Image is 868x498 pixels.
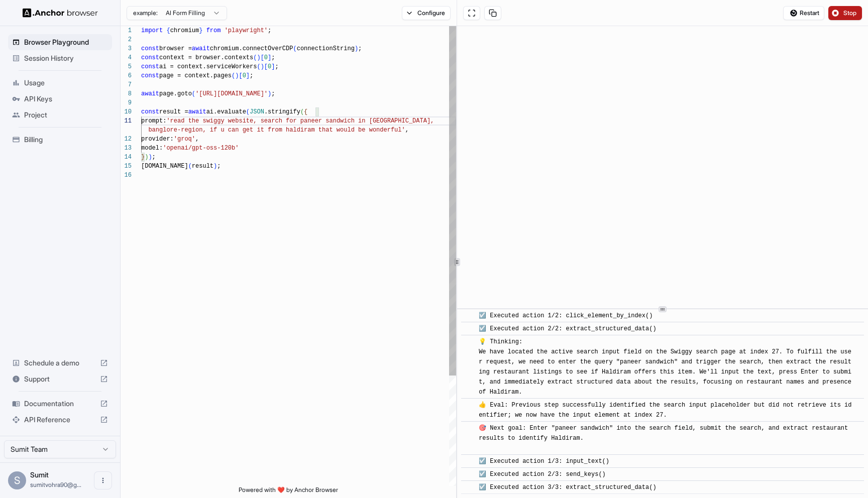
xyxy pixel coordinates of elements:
[250,72,253,79] span: ;
[148,154,152,161] span: )
[843,9,857,17] span: Stop
[170,27,199,34] span: chromium
[206,27,221,34] span: from
[121,26,132,35] div: 1
[268,27,271,34] span: ;
[195,136,199,143] span: ,
[235,72,239,79] span: )
[159,90,192,97] span: page.goto
[24,374,96,384] span: Support
[405,127,409,134] span: ,
[174,136,195,143] span: 'groq'
[297,45,355,52] span: connectionString
[271,90,275,97] span: ;
[271,63,275,70] span: ]
[232,72,235,79] span: (
[121,44,132,53] div: 3
[217,163,221,170] span: ;
[121,71,132,80] div: 6
[24,415,96,425] span: API Reference
[8,91,112,107] div: API Keys
[8,75,112,91] div: Usage
[121,98,132,107] div: 9
[145,154,148,161] span: )
[466,324,471,334] span: ​
[24,110,108,120] span: Project
[8,355,112,371] div: Schedule a demo
[268,54,271,61] span: ]
[293,45,296,52] span: (
[24,78,108,88] span: Usage
[479,484,656,491] span: ☑️ Executed action 3/3: extract_structured_data()
[239,486,338,498] span: Powered with ❤️ by Anchor Browser
[246,108,250,115] span: (
[479,402,851,419] span: 👍 Eval: Previous step successfully identified the search input placeholder but did not retrieve i...
[121,144,132,153] div: 13
[192,163,213,170] span: result
[479,338,855,396] span: 💡 Thinking: We have located the active search input field on the Swiggy search page at index 27. ...
[300,108,304,115] span: (
[192,45,210,52] span: await
[479,471,606,478] span: ☑️ Executed action 2/3: send_keys()
[121,53,132,62] div: 4
[141,108,159,115] span: const
[141,45,159,52] span: const
[192,90,195,97] span: (
[141,154,145,161] span: }
[358,45,362,52] span: ;
[159,54,253,61] span: context = browser.contexts
[141,136,174,143] span: provider:
[8,132,112,148] div: Billing
[268,63,271,70] span: 0
[23,8,98,18] img: Anchor Logo
[24,135,108,145] span: Billing
[188,108,206,115] span: await
[141,27,163,34] span: import
[275,63,278,70] span: ;
[166,27,170,34] span: {
[121,153,132,162] div: 14
[466,337,471,347] span: ​
[30,481,81,488] span: sumitvohra90@gmail.com
[159,45,192,52] span: browser =
[210,45,293,52] span: chromium.connectOverCDP
[402,6,451,20] button: Configure
[141,63,159,70] span: const
[304,108,307,115] span: {
[159,63,257,70] span: ai = context.serviceWorkers
[347,117,434,125] span: ch in [GEOGRAPHIC_DATA],
[141,72,159,79] span: const
[250,108,264,115] span: JSON
[206,108,246,115] span: ai.evaluate
[121,62,132,71] div: 5
[148,127,329,134] span: banglore-region, if u can get it from haldiram tha
[466,469,471,479] span: ​
[8,50,112,66] div: Session History
[479,425,851,452] span: 🎯 Next goal: Enter "paneer sandwich" into the search field, submit the search, and extract restau...
[141,90,159,97] span: await
[257,63,260,70] span: (
[24,399,96,409] span: Documentation
[159,72,232,79] span: page = context.pages
[141,54,159,61] span: const
[121,171,132,180] div: 16
[264,54,268,61] span: 0
[479,312,653,319] span: ☑️ Executed action 1/2: click_element_by_index()
[152,154,156,161] span: ;
[239,72,242,79] span: [
[800,9,819,17] span: Restart
[141,163,188,170] span: [DOMAIN_NAME]
[199,27,202,34] span: }
[253,54,257,61] span: (
[141,117,166,125] span: prompt:
[8,396,112,412] div: Documentation
[166,117,347,125] span: 'read the swiggy website, search for paneer sandwi
[261,63,264,70] span: )
[121,35,132,44] div: 2
[195,90,268,97] span: '[URL][DOMAIN_NAME]'
[121,89,132,98] div: 8
[466,456,471,466] span: ​
[8,471,26,489] div: S
[466,482,471,492] span: ​
[24,37,108,47] span: Browser Playground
